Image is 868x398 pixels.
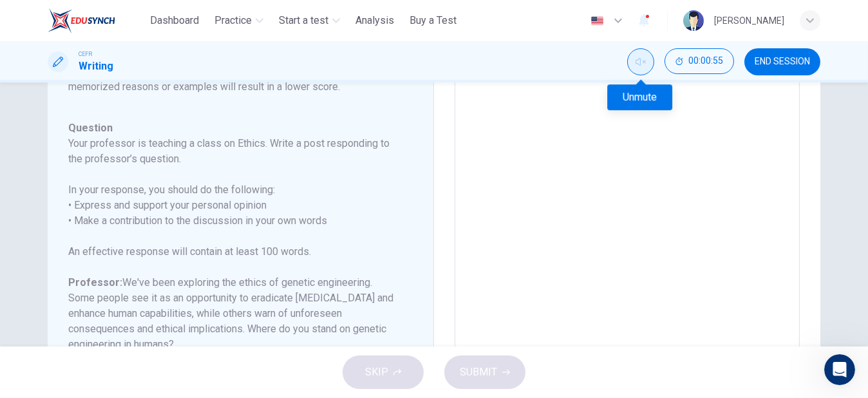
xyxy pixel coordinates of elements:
span: Buy a Test [410,13,457,28]
span: Practice [214,13,252,28]
button: go back [8,5,33,30]
span: END SESSION [755,57,810,67]
button: Emoji picker [20,299,30,310]
h6: Question [68,120,397,136]
h6: We've been exploring the ethics of genetic engineering. Some people see it as an opportunity to e... [68,275,397,352]
div: Unmute [627,48,654,75]
img: ELTC logo [48,8,115,33]
span: Dashboard [150,13,199,28]
button: Dashboard [145,9,204,32]
h1: Writing [79,59,113,74]
button: Send a message… [221,294,241,315]
a: ELTC logo [48,8,145,33]
div: Fin says… [10,212,247,242]
img: Profile picture [683,10,704,31]
span: Start a test [279,13,328,28]
b: Professor: [68,276,122,289]
div: Did that answer your question? [10,212,173,240]
button: Upload attachment [61,299,71,310]
button: END SESSION [744,48,820,75]
div: If you still need help with the test resit process, I’m here to assist. Would you like to provide... [10,242,211,307]
img: en [589,16,605,26]
div: how long do i have to wait to resit my test after sending email [46,62,247,103]
div: Unmute [607,84,672,110]
div: If you still need help with the test resit process, I’m here to assist. Would you like to provide... [21,249,201,299]
h1: Fin [62,12,78,22]
button: 00:00:55 [665,48,734,74]
button: Gif picker [41,299,51,310]
span: Analysis [355,13,394,28]
button: Analysis [350,9,399,32]
img: Profile image for Fin [37,7,57,28]
textarea: Message… [11,272,247,294]
div: You'll typically receive a response within 24 hours after sending your email request to resit the... [10,113,247,211]
button: Home [225,5,249,30]
button: Start a test [274,9,345,32]
div: Hide [665,48,734,75]
div: Mohamad says… [10,62,247,113]
h6: An effective response will contain at least 100 words. [68,244,397,260]
iframe: Intercom live chat [824,354,855,385]
span: CEFR [79,50,92,59]
div: You'll typically receive a response within 24 hours after sending your email request to resit the... [21,121,237,159]
div: Did that answer your question? [21,220,162,232]
div: Fin says… [10,242,247,336]
div: [PERSON_NAME] [714,13,784,28]
h6: In your response, you should do the following: • Express and support your personal opinion • Make... [68,182,397,229]
div: Fin says… [10,113,247,213]
div: However, if you send your request on the weekend, it likely won't be processed until the followin... [21,166,237,204]
button: Practice [209,9,269,32]
div: how long do i have to wait to resit my test after sending email [57,70,237,95]
span: 00:00:55 [688,56,723,66]
button: Buy a Test [404,9,462,32]
h6: Your professor is teaching a class on Ethics. Write a post responding to the professor’s question. [68,136,397,167]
